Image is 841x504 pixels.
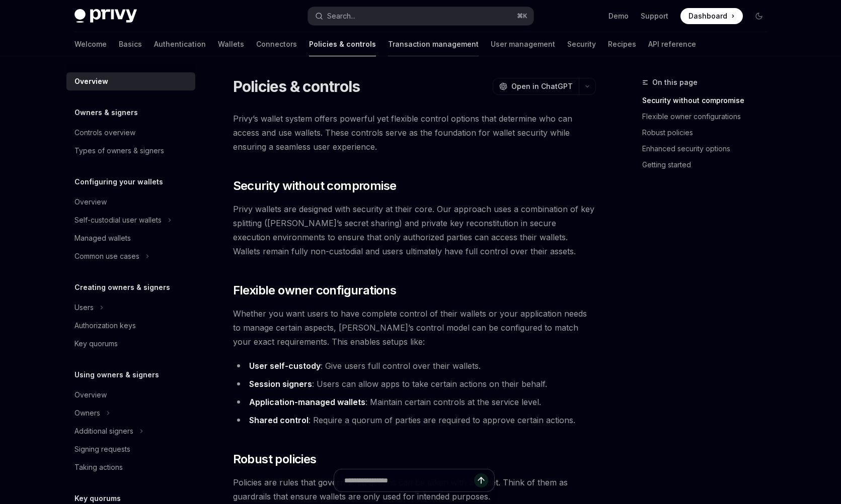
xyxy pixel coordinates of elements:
[233,112,596,154] span: Privy’s wallet system offers powerful yet flexible control options that determine who can access ...
[233,178,397,194] span: Security without compromise
[493,78,579,95] button: Open in ChatGPT
[119,32,142,56] a: Basics
[689,11,727,21] span: Dashboard
[641,11,668,21] a: Support
[74,196,107,208] div: Overview
[233,377,596,391] li: : Users can allow apps to take certain actions on their behalf.
[233,359,596,373] li: : Give users full control over their wallets.
[388,32,479,56] a: Transaction management
[648,32,696,56] a: API reference
[66,335,195,353] a: Key quorums
[74,214,162,226] div: Self-custodial user wallets
[642,157,775,173] a: Getting started
[74,127,135,139] div: Controls overview
[66,142,195,160] a: Types of owners & signers
[74,338,118,350] div: Key quorums
[249,397,365,407] strong: Application-managed wallets
[344,469,474,491] input: Ask a question...
[218,32,244,56] a: Wallets
[66,298,195,317] button: Toggle Users section
[66,72,195,90] a: Overview
[66,317,195,335] a: Authorization keys
[233,282,397,298] span: Flexible owner configurations
[608,11,629,21] a: Demo
[66,386,195,404] a: Overview
[66,247,195,265] button: Toggle Common use cases section
[642,125,775,141] a: Robust policies
[66,124,195,142] a: Controls overview
[491,32,555,56] a: User management
[233,307,596,349] span: Whether you want users to have complete control of their wallets or your application needs to man...
[74,320,136,332] div: Authorization keys
[74,107,138,119] h5: Owners & signers
[74,145,164,157] div: Types of owners & signers
[74,301,94,314] div: Users
[680,8,743,24] a: Dashboard
[474,473,488,487] button: Send message
[233,395,596,409] li: : Maintain certain controls at the service level.
[74,232,131,244] div: Managed wallets
[233,451,317,467] span: Robust policies
[74,75,108,87] div: Overview
[233,413,596,427] li: : Require a quorum of parties are required to approve certain actions.
[154,32,206,56] a: Authentication
[642,109,775,125] a: Flexible owner configurations
[66,422,195,440] button: Toggle Additional signers section
[256,32,297,56] a: Connectors
[233,77,360,95] h1: Policies & controls
[652,76,698,88] span: On this page
[642,92,775,109] a: Security without compromise
[249,379,312,389] strong: Session signers
[74,250,139,262] div: Common use cases
[66,211,195,229] button: Toggle Self-custodial user wallets section
[74,32,107,56] a: Welcome
[74,281,170,293] h5: Creating owners & signers
[66,193,195,211] a: Overview
[66,458,195,476] a: Taking actions
[66,229,195,247] a: Managed wallets
[327,10,355,22] div: Search...
[308,7,533,25] button: Open search
[74,176,163,188] h5: Configuring your wallets
[567,32,596,56] a: Security
[74,407,100,419] div: Owners
[751,8,767,24] button: Toggle dark mode
[249,361,321,371] strong: User self-custody
[517,12,527,20] span: ⌘ K
[74,425,133,437] div: Additional signers
[66,440,195,458] a: Signing requests
[66,404,195,422] button: Toggle Owners section
[249,415,309,425] strong: Shared control
[74,9,137,23] img: dark logo
[74,443,130,455] div: Signing requests
[608,32,636,56] a: Recipes
[511,81,573,91] span: Open in ChatGPT
[74,369,159,381] h5: Using owners & signers
[233,202,596,258] span: Privy wallets are designed with security at their core. Our approach uses a combination of key sp...
[642,141,775,157] a: Enhanced security options
[74,389,107,401] div: Overview
[74,461,123,473] div: Taking actions
[309,32,376,56] a: Policies & controls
